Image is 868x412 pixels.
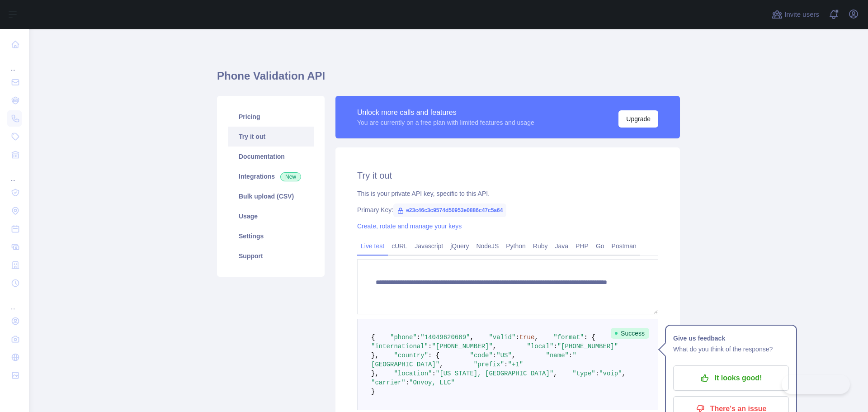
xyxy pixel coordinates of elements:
a: Usage [228,206,314,226]
span: : [504,361,508,368]
span: true [519,334,535,341]
span: "local" [527,343,553,350]
span: "country" [394,352,428,359]
span: : [406,379,409,386]
a: cURL [388,239,411,253]
span: "[US_STATE], [GEOGRAPHIC_DATA]" [436,370,553,377]
a: Live test [357,239,388,253]
span: "international" [371,343,428,350]
span: : [493,352,496,359]
span: , [493,343,496,350]
a: Pricing [228,107,314,127]
a: Settings [228,226,314,246]
span: : [428,343,432,350]
a: NodeJS [472,239,502,253]
span: "[PHONE_NUMBER]" [557,343,618,350]
a: Java [552,239,572,253]
span: "valid" [489,334,515,341]
span: "Onvoy, LLC" [409,379,455,386]
div: You are currently on a free plan with limited features and usage [357,118,534,127]
button: Upgrade [618,110,658,128]
span: "location" [394,370,432,377]
span: : [432,370,435,377]
span: , [553,370,557,377]
span: }, [371,352,379,359]
span: : [569,352,572,359]
span: "phone" [390,334,417,341]
h1: Give us feedback [673,333,789,344]
span: : [595,370,599,377]
button: Invite users [770,7,821,22]
a: Bulk upload (CSV) [228,186,314,206]
a: jQuery [447,239,472,253]
span: "format" [553,334,584,341]
div: ... [7,293,22,311]
span: e23c46c3c9574d50953e0886c47c5a64 [393,204,506,217]
div: This is your private API key, specific to this API. [357,189,658,198]
span: "name" [546,352,569,359]
span: , [622,370,626,377]
div: Unlock more calls and features [357,107,534,118]
a: Python [502,239,529,253]
span: , [470,334,473,341]
span: "type" [572,370,595,377]
a: Try it out [228,127,314,147]
h1: Phone Validation API [217,69,680,90]
a: Go [592,239,608,253]
span: New [280,172,301,181]
a: Ruby [529,239,552,253]
span: , [439,361,443,368]
a: Documentation [228,147,314,166]
a: Support [228,246,314,266]
span: : [553,343,557,350]
span: "carrier" [371,379,406,386]
span: : [417,334,420,341]
span: "US" [496,352,512,359]
div: Primary Key: [357,205,658,214]
span: }, [371,370,379,377]
iframe: Toggle Customer Support [782,375,850,394]
span: : [515,334,519,341]
span: "prefix" [474,361,504,368]
span: , [534,334,538,341]
div: ... [7,165,22,183]
p: What do you think of the response? [673,344,789,355]
span: "14049620689" [420,334,470,341]
span: , [512,352,515,359]
span: "[PHONE_NUMBER]" [432,343,492,350]
a: Postman [608,239,640,253]
span: "voip" [599,370,622,377]
h2: Try it out [357,169,658,182]
span: "+1" [508,361,523,368]
span: : { [428,352,439,359]
span: { [371,334,375,341]
a: Create, rotate and manage your keys [357,223,462,230]
span: Success [611,328,649,339]
span: : { [584,334,595,341]
span: } [371,388,375,395]
span: "code" [470,352,492,359]
span: Invite users [784,9,819,20]
a: PHP [572,239,592,253]
a: Integrations New [228,166,314,186]
div: ... [7,54,22,72]
a: Javascript [411,239,447,253]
